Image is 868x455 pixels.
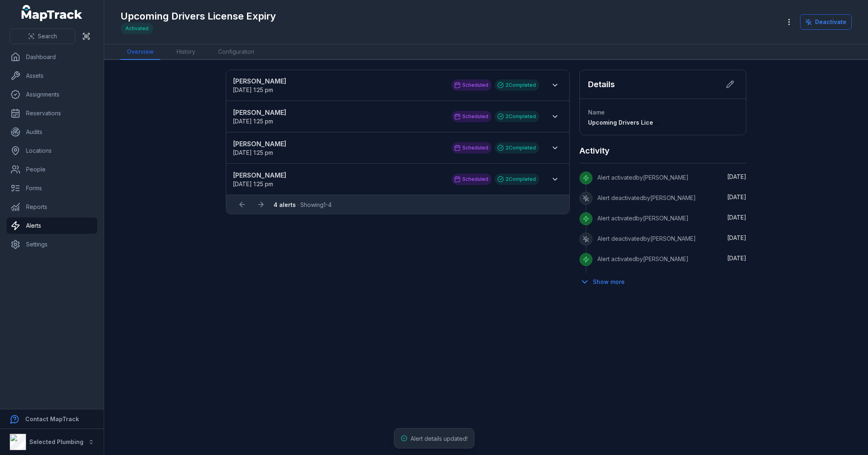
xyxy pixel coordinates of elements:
[120,10,276,23] h1: Upcoming Drivers License Expiry
[7,180,97,196] a: Forms
[233,170,444,180] strong: [PERSON_NAME]
[495,79,539,91] div: 2 Completed
[411,435,468,442] span: Alert details updated!
[7,68,97,84] a: Assets
[800,14,852,30] button: Deactivate
[727,234,746,241] span: [DATE]
[22,5,83,21] a: MapTrack
[7,105,97,121] a: Reservations
[233,76,444,86] strong: [PERSON_NAME]
[10,29,75,44] button: Search
[579,145,610,156] h2: Activity
[233,118,273,125] span: [DATE] 1:25 pm
[7,143,97,159] a: Locations
[233,170,444,188] a: [PERSON_NAME][DATE] 1:25 pm
[495,111,539,122] div: 2 Completed
[495,142,539,154] div: 2 Completed
[25,415,79,422] strong: Contact MapTrack
[597,235,696,242] span: Alert deactivated by [PERSON_NAME]
[7,236,97,253] a: Settings
[7,124,97,140] a: Audits
[233,86,273,93] time: 8/25/2025, 1:25:00 PM
[233,149,273,156] time: 8/25/2025, 1:25:00 PM
[120,44,160,60] a: Overview
[579,273,630,290] button: Show more
[7,199,97,215] a: Reports
[727,193,746,200] span: [DATE]
[452,142,492,154] div: Scheduled
[452,111,492,122] div: Scheduled
[233,118,273,125] time: 8/25/2025, 1:25:00 PM
[120,23,153,34] div: Activated
[727,173,746,180] time: 8/18/2025, 2:31:52 PM
[588,79,615,90] h2: Details
[38,32,57,40] span: Search
[233,108,444,117] strong: [PERSON_NAME]
[597,255,689,262] span: Alert activated by [PERSON_NAME]
[233,108,444,125] a: [PERSON_NAME][DATE] 1:25 pm
[233,180,273,187] span: [DATE] 1:25 pm
[7,86,97,103] a: Assignments
[597,194,696,201] span: Alert deactivated by [PERSON_NAME]
[588,119,683,126] span: Upcoming Drivers License Expiry
[7,49,97,65] a: Dashboard
[727,173,746,180] span: [DATE]
[727,255,746,262] span: [DATE]
[233,76,444,94] a: [PERSON_NAME][DATE] 1:25 pm
[597,174,689,181] span: Alert activated by [PERSON_NAME]
[727,234,746,241] time: 8/18/2025, 1:23:43 PM
[727,214,746,221] time: 8/18/2025, 1:23:53 PM
[7,218,97,234] a: Alerts
[452,79,492,91] div: Scheduled
[588,109,605,116] span: Name
[29,438,83,445] strong: Selected Plumbing
[452,174,492,185] div: Scheduled
[233,86,273,93] span: [DATE] 1:25 pm
[273,201,332,208] span: · Showing 1 - 4
[233,149,273,156] span: [DATE] 1:25 pm
[170,44,202,60] a: History
[7,161,97,178] a: People
[273,201,296,208] strong: 4 alerts
[727,214,746,221] span: [DATE]
[727,193,746,200] time: 8/18/2025, 2:30:53 PM
[233,139,444,157] a: [PERSON_NAME][DATE] 1:25 pm
[727,255,746,262] time: 8/18/2025, 1:23:33 PM
[212,44,261,60] a: Configuration
[495,174,539,185] div: 2 Completed
[597,215,689,222] span: Alert activated by [PERSON_NAME]
[233,180,273,187] time: 8/25/2025, 1:25:00 PM
[233,139,444,149] strong: [PERSON_NAME]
